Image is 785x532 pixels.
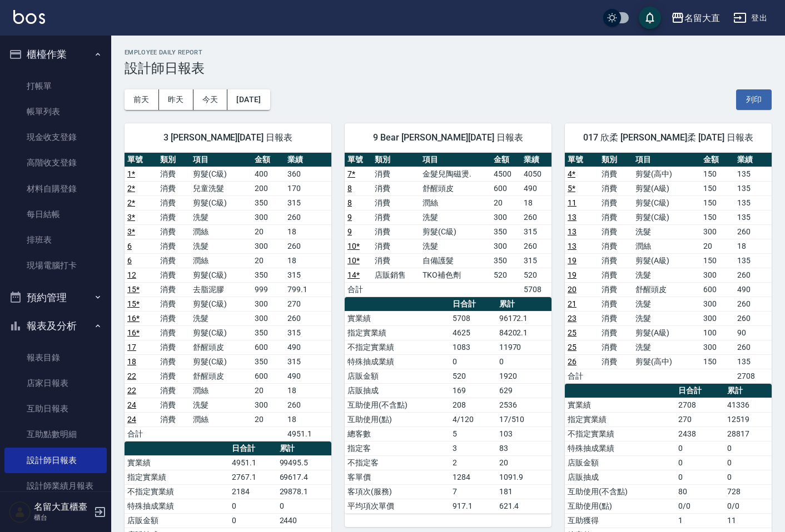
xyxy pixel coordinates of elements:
td: 洗髮 [190,398,251,412]
a: 排班表 [4,227,107,253]
td: 剪髮(C級) [633,195,700,210]
td: 消費 [599,253,633,268]
span: 017 欣柔 [PERSON_NAME]柔 [DATE] 日報表 [578,132,758,143]
td: 41336 [724,398,771,412]
td: 消費 [372,239,420,253]
td: 消費 [372,181,420,195]
td: 350 [491,253,521,268]
a: 9 [347,227,352,236]
a: 6 [127,242,132,250]
td: 200 [252,181,285,195]
td: 260 [285,311,331,325]
a: 13 [568,227,577,236]
td: 20 [252,224,285,239]
a: 每日結帳 [4,202,107,227]
a: 打帳單 [4,73,107,99]
td: 兒童洗髮 [190,181,251,195]
button: 登出 [729,8,772,28]
th: 累計 [277,441,331,456]
td: 消費 [599,224,633,239]
th: 業績 [521,153,552,167]
td: 2 [450,455,496,470]
td: 實業績 [345,311,450,325]
td: 剪髮(C級) [190,325,251,340]
td: 潤絲 [420,195,490,210]
td: 消費 [157,253,190,268]
a: 22 [127,386,136,395]
td: 600 [252,340,285,354]
td: 消費 [157,383,190,398]
table: a dense table [565,153,772,384]
td: 消費 [157,354,190,369]
td: 5708 [521,282,552,297]
a: 24 [127,400,136,409]
a: 高階收支登錄 [4,150,107,175]
td: 舒醒頭皮 [420,181,490,195]
td: 剪髮(C級) [190,167,251,181]
th: 日合計 [675,384,724,398]
td: 3 [450,441,496,455]
td: 潤絲 [190,412,251,426]
table: a dense table [345,297,552,514]
td: 629 [496,383,552,398]
a: 21 [568,299,577,308]
a: 12 [127,270,136,279]
a: 17 [127,343,136,352]
td: 消費 [157,340,190,354]
td: 剪髮(A級) [633,325,700,340]
td: 合計 [565,369,599,383]
td: 83 [496,441,552,455]
a: 報表目錄 [4,345,107,370]
td: 剪髮(C級) [190,297,251,311]
td: 不指定實業績 [565,426,676,441]
a: 20 [568,285,577,294]
td: 315 [521,253,552,268]
button: 預約管理 [4,283,107,312]
td: 315 [285,268,331,282]
td: 260 [734,340,772,354]
td: 270 [675,412,724,426]
a: 22 [127,372,136,380]
td: 260 [734,268,772,282]
button: [DATE] [227,89,270,110]
a: 25 [568,343,577,352]
th: 金額 [700,153,734,167]
td: 消費 [157,282,190,297]
td: 實業績 [125,455,229,470]
td: 350 [252,325,285,340]
td: 洗髮 [633,311,700,325]
td: 300 [700,311,734,325]
td: 260 [285,398,331,412]
td: 消費 [157,369,190,383]
td: 135 [734,210,772,224]
td: 洗髮 [190,239,251,253]
td: 300 [491,239,521,253]
td: 潤絲 [190,224,251,239]
td: 舒醒頭皮 [190,369,251,383]
td: 剪髮(C級) [190,195,251,210]
td: 103 [496,426,552,441]
td: 互助使用(點) [345,412,450,426]
td: 300 [252,239,285,253]
a: 8 [347,198,352,207]
td: 合計 [125,426,157,441]
td: 150 [700,210,734,224]
td: 300 [700,340,734,354]
a: 19 [568,256,577,265]
button: 前天 [125,89,159,110]
a: 19 [568,270,577,279]
td: 洗髮 [420,210,490,224]
td: 洗髮 [633,340,700,354]
td: 剪髮(C級) [420,224,490,239]
td: 18 [521,195,552,210]
a: 24 [127,415,136,424]
a: 13 [568,242,577,250]
th: 累計 [724,384,771,398]
td: 260 [734,311,772,325]
td: 消費 [372,253,420,268]
td: 150 [700,181,734,195]
th: 項目 [420,153,490,167]
td: 消費 [599,195,633,210]
td: 260 [734,224,772,239]
td: 消費 [157,181,190,195]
